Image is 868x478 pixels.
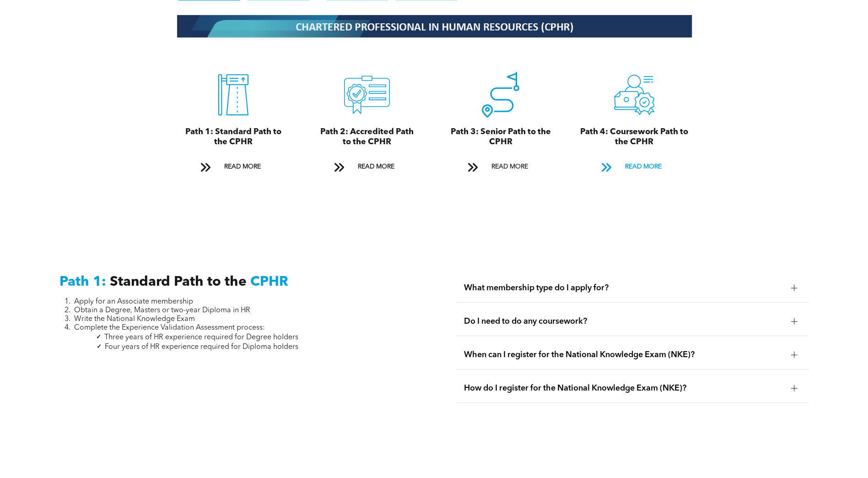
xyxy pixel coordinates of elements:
[355,158,398,175] span: READ MORE
[250,275,288,289] span: CPHR
[104,334,298,341] span: Three years of HR experience required for Degree holders
[185,128,281,146] span: Path 1: Standard Path to the CPHR
[105,343,298,351] span: Four years of HR experience required for Diploma holders
[622,158,665,175] span: READ MORE
[580,128,688,146] span: Path 4: Coursework Path to the CPHR
[461,158,540,175] a: READ MORE
[464,350,784,360] span: When can I register for the National Knowledge Exam (NKE)?
[110,275,247,289] span: Standard Path to the
[464,283,784,293] span: What membership type do I apply for?
[74,315,195,323] span: Write the National Knowledge Exam
[320,128,414,146] span: Path 2: Accredited Path to the CPHR
[595,158,674,175] a: READ MORE
[451,128,551,146] span: Path 3: Senior Path to the CPHR
[221,158,264,175] span: READ MORE
[59,275,106,289] span: Path 1:
[328,158,406,175] a: READ MORE
[74,307,250,314] span: Obtain a Degree, Masters or two-year Diploma in HR
[464,383,784,393] span: How do I register for the National Knowledge Exam (NKE)?
[488,158,531,175] span: READ MORE
[74,324,265,331] span: Complete the Experience Validation Assessment process:
[194,158,273,175] a: READ MORE
[464,316,784,326] span: Do I need to do any coursework?
[74,298,193,305] span: Apply for an Associate membership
